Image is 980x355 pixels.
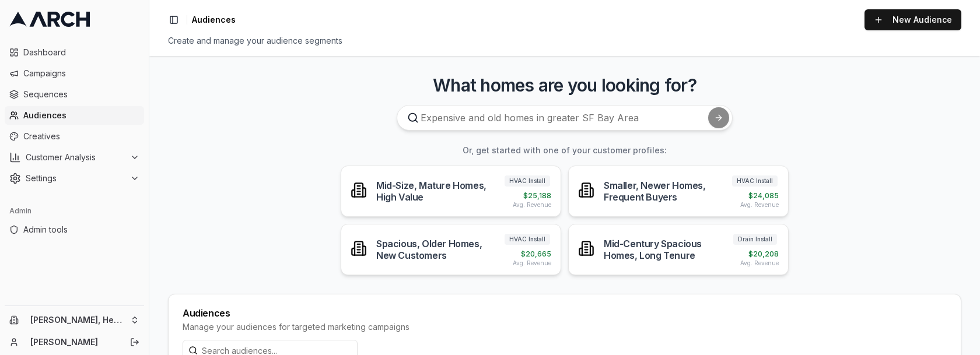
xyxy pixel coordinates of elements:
span: HVAC Install [732,175,778,187]
button: Settings [5,169,144,188]
span: Avg. Revenue [740,201,779,209]
span: Sequences [23,89,139,100]
span: $ 20,665 [521,249,551,259]
nav: breadcrumb [192,14,236,26]
a: Dashboard [5,43,144,62]
span: Dashboard [23,47,139,58]
h3: Or, get started with one of your customer profiles: [168,145,961,156]
div: Mid-Size, Mature Homes, High Value [376,180,503,203]
span: Admin tools [23,224,139,236]
span: $ 20,208 [748,249,779,259]
div: Audiences [183,308,947,318]
span: [PERSON_NAME], Heating, Cooling and Drains [30,315,125,325]
div: Spacious, Older Homes, New Customers [376,238,503,261]
input: Expensive and old homes in greater SF Bay Area [397,105,733,131]
a: [PERSON_NAME] [30,336,117,348]
a: Admin tools [5,220,144,239]
span: Avg. Revenue [513,259,551,268]
span: Avg. Revenue [740,259,779,268]
span: Campaigns [23,68,139,79]
button: Log out [127,334,143,350]
span: Drain Install [733,234,777,245]
span: Audiences [192,14,236,26]
button: Customer Analysis [5,148,144,167]
div: Admin [5,202,144,220]
a: Campaigns [5,64,144,83]
div: Create and manage your audience segments [168,35,961,47]
a: Sequences [5,85,144,104]
div: Smaller, Newer Homes, Frequent Buyers [604,180,731,203]
span: Creatives [23,131,139,142]
span: Customer Analysis [26,152,125,163]
a: Audiences [5,106,144,125]
button: [PERSON_NAME], Heating, Cooling and Drains [5,311,144,329]
div: Manage your audiences for targeted marketing campaigns [183,321,947,333]
div: Mid-Century Spacious Homes, Long Tenure [604,238,731,261]
span: HVAC Install [505,234,550,245]
a: Creatives [5,127,144,146]
span: Avg. Revenue [513,201,551,209]
span: $ 25,188 [523,191,551,201]
a: New Audience [864,9,961,30]
span: Settings [26,173,125,184]
span: HVAC Install [505,175,550,187]
h3: What homes are you looking for? [168,75,961,96]
span: $ 24,085 [748,191,779,201]
span: Audiences [23,110,139,121]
